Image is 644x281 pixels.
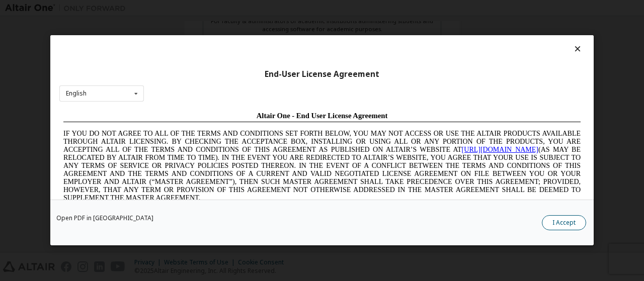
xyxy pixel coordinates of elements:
[4,103,521,174] span: Lore Ipsumd Sit Ame Cons Adipisc Elitseddo (“Eiusmodte”) in utlabor Etdolo Magnaaliqua Eni. (“Adm...
[56,216,153,222] a: Open PDF in [GEOGRAPHIC_DATA]
[66,90,87,97] div: English
[59,69,585,79] div: End-User License Agreement
[4,22,521,94] span: IF YOU DO NOT AGREE TO ALL OF THE TERMS AND CONDITIONS SET FORTH BELOW, YOU MAY NOT ACCESS OR USE...
[403,38,479,46] a: [URL][DOMAIN_NAME]
[542,216,586,231] button: I Accept
[197,4,329,12] span: Altair One - End User License Agreement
